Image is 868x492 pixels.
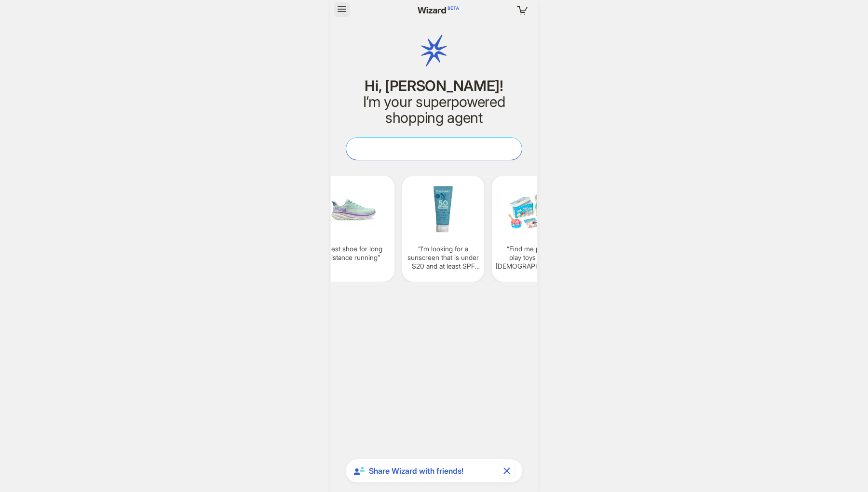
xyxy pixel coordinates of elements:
img: Best%20shoe%20for%20long%20distance%20running-fb89a0c4.png [316,181,391,237]
div: I’m looking for a sunscreen that is under $20 and at least SPF 50+ [402,176,484,282]
q: I’m looking for a sunscreen that is under $20 and at least SPF 50+ [406,245,480,271]
q: Best shoe for long distance running [316,245,391,262]
h2: I’m your superpowered shopping agent [346,94,522,126]
q: Find me pretend play toys for my [DEMOGRAPHIC_DATA] [496,245,570,271]
img: I'm%20looking%20for%20a%20sunscreen%20that%20is%20under%2020%20and%20at%20least%20SPF%2050-534dde... [406,181,480,237]
span: Share Wizard with friends! [369,466,495,476]
div: Share Wizard with friends! [346,459,522,482]
h1: Hi, [PERSON_NAME]! [346,78,522,94]
img: Find%20me%20pretend%20play%20toys%20for%20my%203yr%20old-5ad6069d.png [496,181,570,237]
div: Best shoe for long distance running [312,176,394,282]
div: Find me pretend play toys for my [DEMOGRAPHIC_DATA] [492,176,574,282]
